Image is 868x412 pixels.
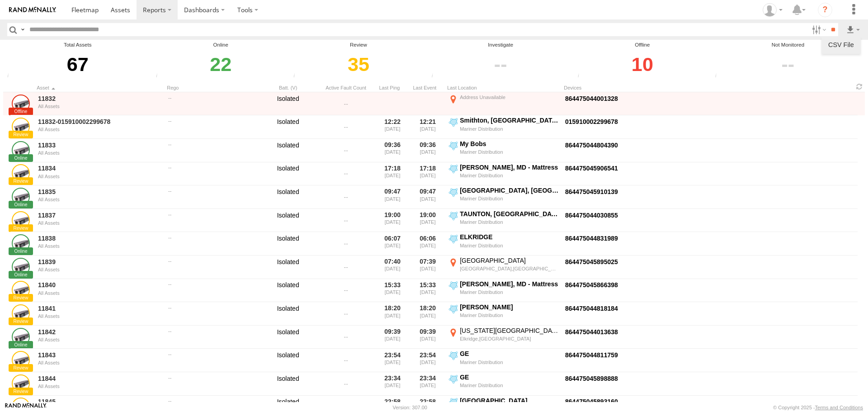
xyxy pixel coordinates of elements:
[565,305,618,312] a: Click to View Device Details
[447,186,560,208] label: Click to View Event Location
[460,265,559,272] div: [GEOGRAPHIC_DATA],[GEOGRAPHIC_DATA]
[447,327,560,348] label: Click to View Event Location
[565,328,618,336] a: Click to View Device Details
[412,163,443,185] div: 17:18 [DATE]
[412,303,443,325] div: 18:20 [DATE]
[460,382,559,388] div: Mariner Distribution
[38,234,162,242] a: 11838
[412,256,443,278] div: 07:39 [DATE]
[319,85,373,91] div: Active Fault Count
[460,195,559,202] div: Mariner Distribution
[12,95,30,113] a: Click to View Asset Details
[12,258,30,276] a: Click to View Asset Details
[12,188,30,206] a: Click to View Asset Details
[291,73,304,80] div: Assets that have not communicated at least once with the server in the last 6hrs
[12,141,30,159] a: Click to View Asset Details
[38,351,162,359] a: 11843
[12,304,30,322] a: Click to View Asset Details
[815,405,863,410] a: Terms and Conditions
[377,210,408,232] div: 19:00 [DATE]
[460,219,559,225] div: Mariner Distribution
[377,327,408,348] div: 09:39 [DATE]
[38,188,162,196] a: 11835
[447,280,560,302] label: Click to View Event Location
[447,233,560,255] label: Click to View Event Location
[12,328,30,346] a: Click to View Asset Details
[447,93,560,115] label: Click to View Event Location
[460,359,559,365] div: Mariner Distribution
[38,374,162,383] a: 11844
[12,118,30,136] a: Click to View Asset Details
[153,49,288,80] div: Click to filter by Online
[460,210,559,218] div: TAUNTON, [GEOGRAPHIC_DATA]
[460,327,559,335] div: [US_STATE][GEOGRAPHIC_DATA]
[565,235,618,242] a: Click to View Device Details
[460,373,559,381] div: GE
[773,405,863,410] div: © Copyright 2025 -
[575,73,589,80] div: Assets that have not communicated at least once with the server in the last 48hrs
[460,233,559,241] div: ELKRIDGE
[460,336,559,342] div: Elkridge,[GEOGRAPHIC_DATA]
[825,38,857,52] a: CSV Export
[38,104,162,109] div: All Assets
[38,384,162,389] div: All Assets
[854,82,865,91] span: Refresh
[38,360,162,365] div: All Assets
[460,172,559,179] div: Mariner Distribution
[565,165,618,172] a: Click to View Device Details
[412,327,443,348] div: 09:39 [DATE]
[412,186,443,208] div: 09:47 [DATE]
[38,281,162,289] a: 11840
[167,85,257,91] div: Click to Sort
[38,328,162,336] a: 11842
[447,256,560,278] label: Click to View Event Location
[12,211,30,229] a: Click to View Asset Details
[12,234,30,252] a: Click to View Asset Details
[412,373,443,395] div: 23:34 [DATE]
[261,85,315,91] div: Batt. (V)
[565,398,618,405] a: Click to View Device Details
[38,174,162,179] div: All Assets
[38,313,162,319] div: All Assets
[377,280,408,302] div: 15:33 [DATE]
[38,398,162,406] a: 11845
[377,186,408,208] div: 09:47 [DATE]
[38,243,162,249] div: All Assets
[460,140,559,148] div: My Bobs
[412,280,443,302] div: 15:33 [DATE]
[291,49,426,80] div: Click to filter by Review
[460,163,559,171] div: [PERSON_NAME], MD - Mattress
[412,140,443,161] div: 09:36 [DATE]
[393,405,427,410] div: Version: 307.00
[565,375,618,382] a: Click to View Device Details
[38,127,162,132] div: All Assets
[447,373,560,395] label: Click to View Event Location
[38,290,162,296] div: All Assets
[5,49,151,80] div: 67
[377,373,408,395] div: 23:34 [DATE]
[565,118,618,125] a: Click to View Device Details
[460,256,559,265] div: [GEOGRAPHIC_DATA]
[412,116,443,138] div: 12:21 [DATE]
[460,186,559,194] div: [GEOGRAPHIC_DATA], [GEOGRAPHIC_DATA] - Mattress
[38,267,162,272] div: All Assets
[153,41,288,49] div: Online
[377,140,408,161] div: 09:36 [DATE]
[12,351,30,369] a: Click to View Asset Details
[460,289,559,295] div: Mariner Distribution
[38,304,162,313] a: 11841
[19,23,26,36] label: Search Query
[818,3,832,17] i: ?
[429,41,572,49] div: Investigate
[38,337,162,342] div: All Assets
[38,211,162,219] a: 11837
[153,73,167,80] div: Number of assets that have communicated at least once in the last 6hrs
[38,150,162,156] div: All Assets
[565,142,618,149] a: Click to View Device Details
[37,85,163,91] div: Click to Sort
[412,210,443,232] div: 19:00 [DATE]
[712,49,863,80] div: Click to filter by Not Monitored
[429,49,572,80] div: Click to filter by Investigate
[377,233,408,255] div: 06:07 [DATE]
[575,49,710,80] div: Click to filter by Offline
